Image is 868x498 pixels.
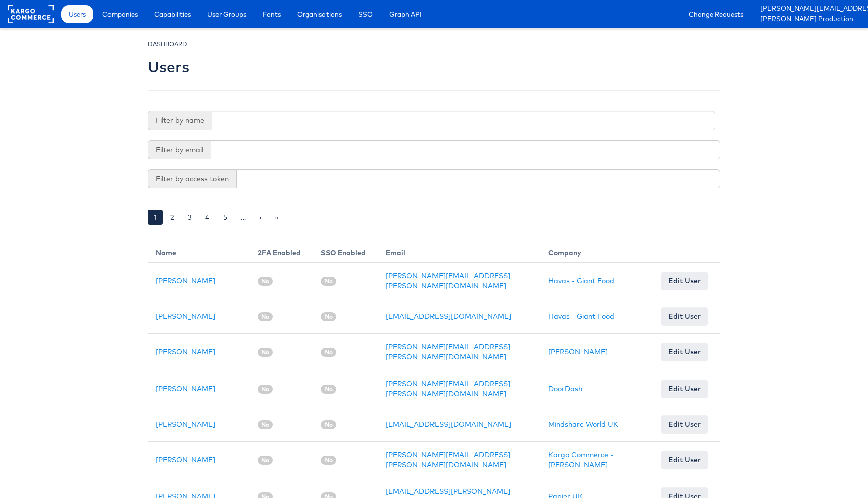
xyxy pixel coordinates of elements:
a: [PERSON_NAME][EMAIL_ADDRESS][PERSON_NAME][DOMAIN_NAME] [386,342,510,361]
a: Edit User [661,307,708,325]
a: Organisations [290,5,349,23]
th: Name [148,239,250,263]
a: Fonts [255,5,288,23]
a: Mindshare World UK [548,420,618,429]
a: 4 [199,210,215,225]
a: 5 [217,210,233,225]
th: Company [540,239,653,263]
a: [EMAIL_ADDRESS][DOMAIN_NAME] [386,312,511,321]
a: [PERSON_NAME] Production [760,14,860,25]
span: Filter by name [148,111,212,130]
a: 3 [182,210,198,225]
span: Graph API [389,9,422,19]
a: Edit User [661,380,708,398]
th: 2FA Enabled [250,239,313,263]
a: Havas - Giant Food [548,276,614,285]
a: [PERSON_NAME] [156,276,215,285]
a: » [269,210,284,225]
a: [PERSON_NAME] [156,347,215,356]
small: DASHBOARD [148,40,187,48]
a: Kargo Commerce - [PERSON_NAME] [548,450,613,469]
a: Edit User [661,343,708,361]
span: No [321,385,336,394]
a: SSO [351,5,380,23]
a: … [235,210,252,225]
a: Capabilities [147,5,198,23]
span: No [321,348,336,357]
a: [EMAIL_ADDRESS][DOMAIN_NAME] [386,420,511,429]
a: [PERSON_NAME][EMAIL_ADDRESS][PERSON_NAME][DOMAIN_NAME] [386,450,510,469]
span: Capabilities [154,9,191,19]
span: No [258,420,273,429]
span: Filter by email [148,140,211,159]
a: [PERSON_NAME][EMAIL_ADDRESS][PERSON_NAME][DOMAIN_NAME] [386,271,510,290]
span: No [258,456,273,465]
a: [PERSON_NAME][EMAIL_ADDRESS][PERSON_NAME][DOMAIN_NAME] [386,379,510,398]
span: No [258,348,273,357]
a: Users [61,5,93,23]
span: No [258,277,273,286]
th: Email [378,239,540,263]
a: Havas - Giant Food [548,312,614,321]
span: No [321,312,336,321]
span: User Groups [207,9,246,19]
a: Companies [95,5,145,23]
h2: Users [148,59,189,75]
span: No [258,312,273,321]
span: Filter by access token [148,169,236,188]
span: Companies [102,9,138,19]
a: › [253,210,267,225]
a: Edit User [661,415,708,433]
a: [PERSON_NAME] [156,455,215,464]
a: Change Requests [681,5,751,23]
span: No [321,277,336,286]
a: Graph API [382,5,429,23]
span: Fonts [263,9,281,19]
span: SSO [358,9,373,19]
span: No [258,385,273,394]
a: 2 [164,210,180,225]
span: No [321,456,336,465]
a: [PERSON_NAME] [548,347,608,356]
th: SSO Enabled [313,239,378,263]
span: Organisations [297,9,342,19]
a: [PERSON_NAME] [156,420,215,429]
a: DoorDash [548,384,582,393]
a: User Groups [200,5,254,23]
span: No [321,420,336,429]
a: 1 [148,210,163,225]
a: Edit User [661,272,708,290]
a: [PERSON_NAME] [156,384,215,393]
span: Users [69,9,86,19]
a: [PERSON_NAME] [156,312,215,321]
a: [PERSON_NAME][EMAIL_ADDRESS][PERSON_NAME][DOMAIN_NAME] [760,4,860,14]
a: Edit User [661,451,708,469]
